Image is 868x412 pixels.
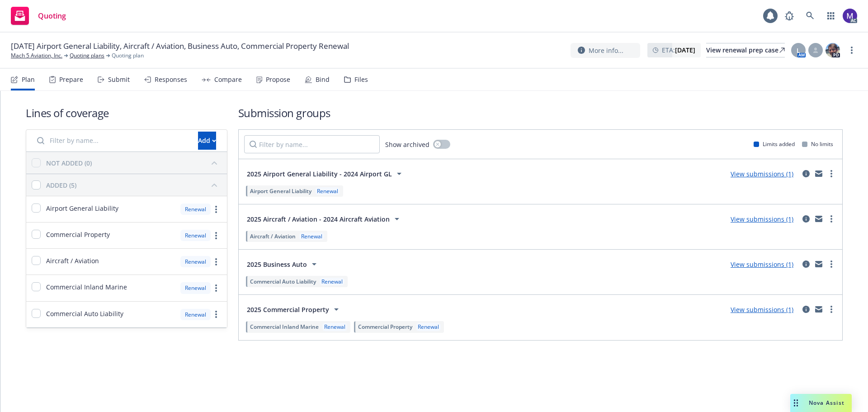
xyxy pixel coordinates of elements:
a: circleInformation [801,213,811,224]
span: Commercial Inland Marine [46,282,127,292]
span: Commercial Auto Liability [46,309,123,318]
h1: Lines of coverage [26,105,227,120]
div: No limits [802,140,833,148]
a: mail [813,168,824,179]
a: more [211,256,222,267]
span: 2025 Airport General Liability - 2024 Airport GL [247,169,392,179]
div: Limits added [754,140,795,148]
div: ADDED (5) [46,180,76,190]
button: NOT ADDED (0) [46,156,222,170]
div: Renewal [315,187,340,195]
div: View renewal prep case [706,43,785,57]
div: Compare [214,76,242,83]
a: View submissions (1) [731,260,793,269]
button: ADDED (5) [46,178,222,192]
span: ETA : [662,45,695,55]
div: NOT ADDED (0) [46,158,92,168]
span: Quoting [38,12,66,19]
div: Renewal [322,323,347,331]
strong: [DATE] [675,46,695,54]
img: photo [826,43,840,57]
div: Renewal [180,309,211,320]
span: 2025 Aircraft / Aviation - 2024 Aircraft Aviation [247,214,390,224]
div: Files [354,76,368,83]
a: more [826,213,837,224]
span: [DATE] Airport General Liability, Aircraft / Aviation, Business Auto, Commercial Property Renewal [11,41,349,52]
span: Airport General Liability [250,187,311,195]
button: 2025 Airport General Liability - 2024 Airport GL [244,165,407,183]
div: Renewal [180,204,211,215]
div: Renewal [299,232,324,240]
button: 2025 Business Auto [244,255,322,273]
a: circleInformation [801,168,811,179]
a: circleInformation [801,259,811,270]
a: Switch app [822,7,840,25]
a: Quoting [7,3,70,28]
a: View submissions (1) [731,305,793,314]
span: Show archived [385,140,429,149]
span: Commercial Property [358,323,412,331]
div: Propose [266,76,290,83]
a: more [846,45,857,56]
div: Renewal [180,282,211,294]
div: Plan [22,76,35,83]
a: more [826,304,837,315]
span: Commercial Inland Marine [250,323,319,331]
a: Search [801,7,819,25]
span: Nova Assist [809,399,844,407]
div: Renewal [180,230,211,241]
div: Responses [155,76,187,83]
div: Renewal [180,256,211,267]
span: Airport General Liability [46,204,118,213]
span: Commercial Auto Liability [250,278,316,285]
a: mail [813,213,824,224]
span: Quoting plan [112,52,144,60]
input: Filter by name... [244,135,380,153]
a: more [211,283,222,294]
img: photo [843,9,857,23]
div: Renewal [320,278,344,285]
span: L [797,46,800,55]
a: Mach 5 Aviation, Inc. [11,52,62,60]
h1: Submission groups [238,105,843,120]
button: Nova Assist [790,394,852,412]
a: View submissions (1) [731,170,793,178]
a: more [826,168,837,179]
a: View renewal prep case [706,43,785,57]
span: Aircraft / Aviation [250,232,296,240]
div: Submit [108,76,130,83]
a: View submissions (1) [731,215,793,223]
span: More info... [589,46,623,55]
a: Report a Bug [780,7,798,25]
button: 2025 Commercial Property [244,300,344,318]
input: Filter by name... [32,132,193,150]
button: More info... [571,43,640,58]
button: Add [198,132,216,150]
a: Quoting plans [70,52,104,60]
div: Drag to move [790,394,802,412]
span: 2025 Commercial Property [247,305,329,314]
button: 2025 Aircraft / Aviation - 2024 Aircraft Aviation [244,210,405,228]
span: 2025 Business Auto [247,260,307,269]
div: Prepare [59,76,83,83]
a: circleInformation [801,304,811,315]
div: Renewal [416,323,441,331]
span: Commercial Property [46,230,110,239]
a: mail [813,259,824,270]
a: more [211,230,222,241]
a: more [211,309,222,320]
div: Bind [316,76,330,83]
a: mail [813,304,824,315]
a: more [211,204,222,215]
a: more [826,259,837,270]
div: Add [198,132,216,149]
span: Aircraft / Aviation [46,256,99,265]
